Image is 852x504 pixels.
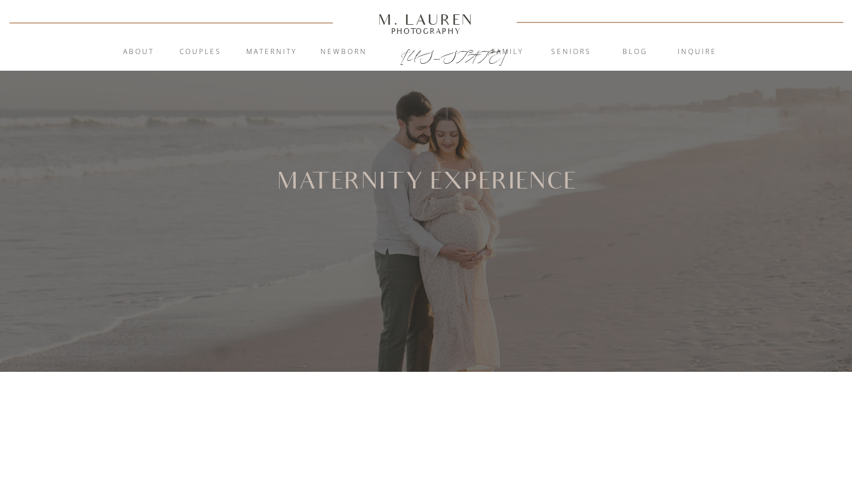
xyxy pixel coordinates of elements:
a: Couples [170,47,232,58]
a: Family [476,47,538,58]
a: M. Lauren [344,13,509,26]
a: Photography [373,28,479,34]
a: Seniors [540,47,602,58]
a: Maternity [240,47,303,58]
h1: Maternity Experience [274,170,579,193]
a: inquire [666,47,728,58]
a: [US_STATE] [400,47,453,61]
a: blog [604,47,666,58]
a: Newborn [313,47,375,58]
a: About [117,47,161,58]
